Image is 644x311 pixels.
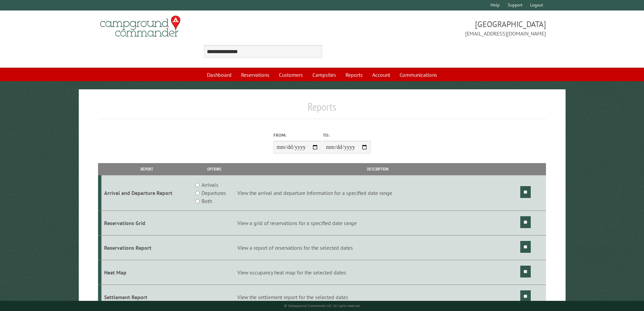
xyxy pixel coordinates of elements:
[101,175,192,211] td: Arrival and Departure Report
[98,100,546,119] h1: Reports
[237,68,273,81] a: Reservations
[98,13,183,40] img: Campground Commander
[101,211,192,236] td: Reservations Grid
[368,68,394,81] a: Account
[236,163,519,175] th: Description
[236,211,519,236] td: View a grid of reservations for a specified date range
[284,304,360,308] small: © Campground Commander LLC. All rights reserved.
[236,260,519,285] td: View occupancy heat map for the selected dates
[201,181,218,189] label: Arrivals
[308,68,340,81] a: Campsites
[322,19,546,38] span: [GEOGRAPHIC_DATA] [EMAIL_ADDRESS][DOMAIN_NAME]
[236,236,519,260] td: View a report of reservations for the selected dates
[236,285,519,309] td: View the settlement report for the selected dates
[101,260,192,285] td: Heat Map
[275,68,307,81] a: Customers
[101,285,192,309] td: Settlement Report
[323,132,371,138] label: To:
[273,132,321,138] label: From:
[101,163,192,175] th: Report
[341,68,367,81] a: Reports
[192,163,236,175] th: Options
[101,236,192,260] td: Reservations Report
[396,68,441,81] a: Communications
[201,197,212,205] label: Both
[203,68,236,81] a: Dashboard
[201,189,226,197] label: Departures
[236,175,519,211] td: View the arrival and departure information for a specified date range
